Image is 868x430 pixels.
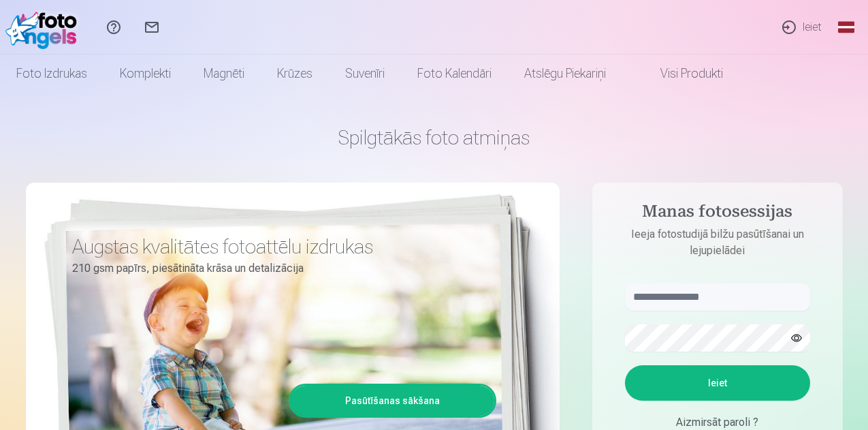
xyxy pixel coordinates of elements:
[611,202,824,226] h4: Manas fotosessijas
[187,55,261,93] a: Magnēti
[622,55,739,93] a: Visi produkti
[401,55,508,93] a: Foto kalendāri
[72,259,486,278] p: 210 gsm papīrs, piesātināta krāsa un detalizācija
[103,55,187,93] a: Komplekti
[291,386,494,416] a: Pasūtīšanas sākšana
[508,55,622,93] a: Atslēgu piekariņi
[5,5,84,49] img: /fa1
[261,55,329,93] a: Krūzes
[26,125,843,150] h1: Spilgtākās foto atmiņas
[625,365,810,401] button: Ieiet
[72,234,486,259] h3: Augstas kvalitātes fotoattēlu izdrukas
[329,55,401,93] a: Suvenīri
[611,226,824,259] p: Ieeja fotostudijā bilžu pasūtīšanai un lejupielādei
